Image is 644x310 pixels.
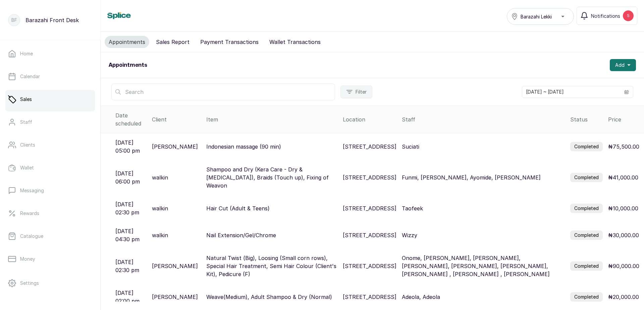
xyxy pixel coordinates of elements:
[343,115,396,123] div: Location
[152,231,168,239] p: walkin
[402,143,419,151] p: Suciati
[20,187,44,194] p: Messaging
[20,280,39,287] p: Settings
[20,210,39,217] p: Rewards
[402,293,440,301] p: Adeola, Adeola
[570,292,603,302] label: Completed
[206,143,281,151] p: Indonesian massage (90 min)
[623,10,634,21] div: 5
[402,204,423,212] p: Taofeek
[20,119,32,125] p: Staff
[577,7,637,25] button: Notifications5
[115,289,147,305] p: [DATE] 02:00 pm
[608,262,639,270] p: ₦90,000.00
[20,164,34,171] p: Wallet
[507,8,574,25] button: Barazahi Lekki
[265,36,325,48] button: Wallet Transactions
[570,204,603,213] label: Completed
[5,136,95,154] a: Clients
[105,36,149,48] button: Appointments
[591,12,620,19] span: Notifications
[152,173,168,182] p: walkin
[5,250,95,268] a: Money
[5,204,95,223] a: Rewards
[402,254,565,278] p: Onome, [PERSON_NAME], [PERSON_NAME], [PERSON_NAME], [PERSON_NAME], [PERSON_NAME], [PERSON_NAME] ,...
[343,204,396,212] p: [STREET_ADDRESS]
[206,165,337,190] p: Shampoo and Dry (Kera Care - Dry & [MEDICAL_DATA]), Braids (Touch up), Fixing of Weavon
[570,115,603,123] div: Status
[624,90,629,94] svg: calendar
[5,158,95,177] a: Wallet
[196,36,263,48] button: Payment Transactions
[5,44,95,63] a: Home
[11,17,17,23] p: BF
[206,293,332,301] p: Weave(Medium), Adult Shampoo & Dry (Normal)
[608,204,638,212] p: ₦10,000.00
[25,16,79,24] p: Barazahi Front Desk
[5,274,95,293] a: Settings
[402,115,565,123] div: Staff
[115,227,147,243] p: [DATE] 04:30 pm
[152,36,194,48] button: Sales Report
[115,200,147,216] p: [DATE] 02:30 pm
[343,143,396,151] p: [STREET_ADDRESS]
[152,293,198,301] p: [PERSON_NAME]
[608,143,639,151] p: ₦75,500.00
[115,139,147,155] p: [DATE] 05:00 pm
[152,143,198,151] p: [PERSON_NAME]
[20,142,35,148] p: Clients
[343,231,396,239] p: [STREET_ADDRESS]
[570,142,603,151] label: Completed
[5,227,95,246] a: Catalogue
[152,204,168,212] p: walkin
[152,115,201,123] div: Client
[109,61,147,69] h1: Appointments
[206,231,276,239] p: Nail Extension/Gel/Chrome
[610,59,636,71] button: Add
[206,115,337,123] div: Item
[20,233,43,240] p: Catalogue
[20,96,32,103] p: Sales
[111,84,335,100] input: Search
[20,73,40,80] p: Calendar
[340,86,372,98] button: Filter
[570,261,603,271] label: Completed
[5,90,95,109] a: Sales
[570,173,603,182] label: Completed
[608,231,639,239] p: ₦30,000.00
[152,262,198,270] p: [PERSON_NAME]
[402,231,417,239] p: Wizzy
[608,293,639,301] p: ₦20,000.00
[5,181,95,200] a: Messaging
[20,256,35,262] p: Money
[608,173,638,182] p: ₦41,000.00
[115,258,147,274] p: [DATE] 02:30 pm
[115,111,147,127] div: Date scheduled
[343,262,396,270] p: [STREET_ADDRESS]
[5,113,95,132] a: Staff
[343,293,396,301] p: [STREET_ADDRESS]
[343,173,396,182] p: [STREET_ADDRESS]
[206,204,270,212] p: Hair Cut (Adult & Teens)
[570,230,603,240] label: Completed
[402,173,541,182] p: Funmi, [PERSON_NAME], Ayomide, [PERSON_NAME]
[20,50,33,57] p: Home
[521,13,552,20] span: Barazahi Lekki
[522,86,620,98] input: Select date
[115,169,147,186] p: [DATE] 06:00 pm
[206,254,337,278] p: Natural Twist (Big), Loosing (Small corn rows), Special Hair Treatment, Semi Hair Colour (Client'...
[356,89,367,95] span: Filter
[608,115,641,123] div: Price
[615,62,625,68] span: Add
[5,67,95,86] a: Calendar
